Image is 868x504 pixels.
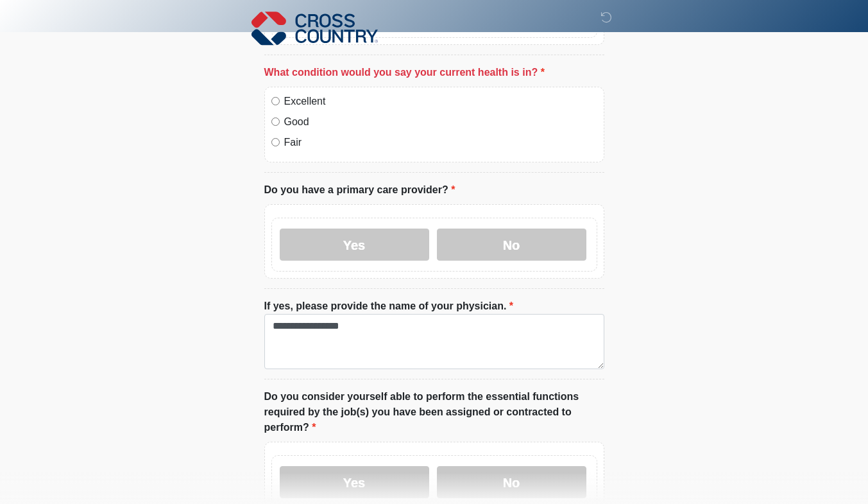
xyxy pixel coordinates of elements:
label: Fair [284,135,597,150]
label: Yes [280,229,429,261]
img: Cross Country Logo [251,10,379,47]
label: Yes [280,466,429,498]
label: Good [284,114,597,130]
input: Fair [271,138,280,146]
label: Excellent [284,94,597,109]
label: Do you have a primary care provider? [264,182,455,198]
label: No [437,466,586,498]
label: If yes, please provide the name of your physician. [264,299,514,314]
input: Good [271,117,280,126]
label: What condition would you say your current health is in? [264,65,545,80]
label: Do you consider yourself able to perform the essential functions required by the job(s) you have ... [264,389,604,435]
label: No [437,229,586,261]
input: Excellent [271,97,280,105]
